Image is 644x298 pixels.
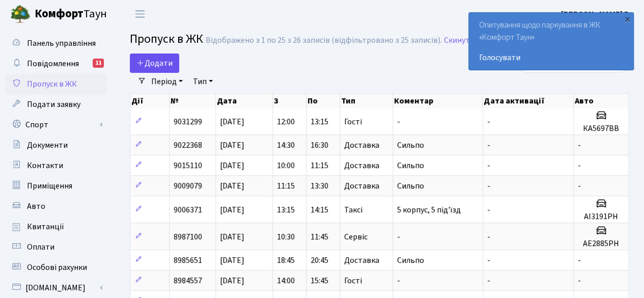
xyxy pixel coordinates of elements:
a: Скинути [444,36,474,45]
a: Авто [5,196,107,216]
span: Документи [27,140,68,151]
div: Відображено з 1 по 25 з 26 записів (відфільтровано з 25 записів). [206,36,442,45]
span: Квитанції [27,221,64,232]
span: Оплати [27,241,54,253]
span: Сильпо [397,160,424,171]
span: 9031299 [174,116,202,127]
a: Особові рахунки [5,257,107,278]
span: - [397,275,400,286]
button: Переключити навігацію [127,6,153,22]
span: 18:45 [277,255,295,266]
th: Коментар [393,94,483,108]
span: Таксі [344,206,362,214]
span: 10:00 [277,160,295,171]
span: 20:45 [311,255,328,266]
th: З [273,94,306,108]
span: 9009079 [174,180,202,192]
a: Контакти [5,155,107,176]
a: Спорт [5,115,107,135]
span: 14:15 [311,204,328,215]
span: 11:15 [311,160,328,171]
th: Дії [130,94,170,108]
span: Сильпо [397,255,424,266]
span: Додати [136,58,173,69]
span: 12:00 [277,116,295,127]
span: - [578,180,581,192]
th: Дата активації [483,94,574,108]
span: 8987100 [174,231,202,242]
h5: КА5697ВВ [578,124,624,133]
span: [DATE] [220,160,244,171]
th: Дата [216,94,273,108]
span: 8985651 [174,255,202,266]
span: [DATE] [220,140,244,151]
span: [DATE] [220,255,244,266]
span: Авто [27,201,45,212]
span: Пропуск в ЖК [130,30,203,48]
span: - [578,255,581,266]
span: 10:30 [277,231,295,242]
a: Оплати [5,237,107,257]
span: Таун [35,6,107,23]
span: Сильпо [397,180,424,192]
span: [DATE] [220,116,244,127]
span: [DATE] [220,231,244,242]
span: Сервіс [344,233,368,241]
b: Комфорт [35,6,83,22]
a: Приміщення [5,176,107,196]
span: 9006371 [174,204,202,215]
span: - [578,140,581,151]
span: Доставка [344,141,379,149]
span: 9022368 [174,140,202,151]
span: 16:30 [311,140,328,151]
span: - [487,160,490,171]
span: 11:45 [311,231,328,242]
a: Додати [130,53,179,73]
th: Авто [574,94,629,108]
th: № [170,94,216,108]
span: Панель управління [27,38,96,49]
a: Подати заявку [5,94,107,115]
span: Подати заявку [27,99,80,110]
span: - [578,275,581,286]
a: Документи [5,135,107,155]
a: Квитанції [5,216,107,237]
h5: АЕ2885РН [578,239,624,249]
a: Період [147,73,187,90]
a: Тип [189,73,217,90]
th: По [306,94,340,108]
span: - [487,116,490,127]
span: [DATE] [220,275,244,286]
span: Доставка [344,182,379,190]
span: - [487,255,490,266]
h5: АІ3191РН [578,212,624,222]
span: 13:30 [311,180,328,192]
span: - [397,231,400,242]
b: [PERSON_NAME] В. [561,9,632,20]
a: [DOMAIN_NAME] [5,278,107,298]
span: - [487,231,490,242]
span: Повідомлення [27,58,79,69]
th: Тип [340,94,393,108]
a: [PERSON_NAME] В. [561,8,632,20]
span: - [487,204,490,215]
img: logo.png [10,4,31,24]
a: Повідомлення11 [5,53,107,74]
span: 14:00 [277,275,295,286]
span: [DATE] [220,204,244,215]
span: Пропуск в ЖК [27,78,77,90]
span: Особові рахунки [27,262,87,273]
span: Доставка [344,161,379,170]
span: 14:30 [277,140,295,151]
span: 5 корпус, 5 під'їзд [397,204,461,215]
div: Опитування щодо паркування в ЖК «Комфорт Таун» [469,13,633,70]
span: 15:45 [311,275,328,286]
span: Контакти [27,160,63,171]
span: - [397,116,400,127]
a: Голосувати [479,51,623,64]
span: Доставка [344,256,379,264]
span: 9015110 [174,160,202,171]
span: 8984557 [174,275,202,286]
span: 11:15 [277,180,295,192]
div: × [622,14,632,24]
